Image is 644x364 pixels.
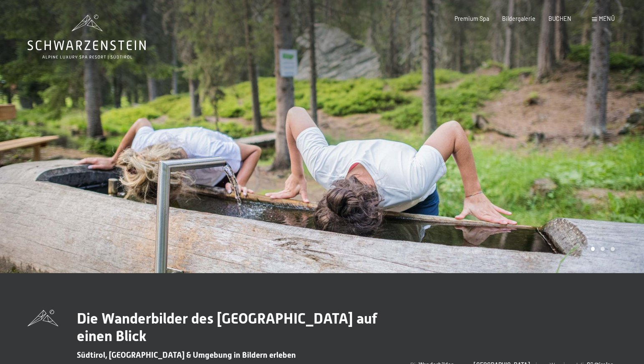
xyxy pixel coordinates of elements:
a: Premium Spa [455,15,489,22]
div: Carousel Pagination [588,247,615,251]
div: Carousel Page 2 [601,247,605,251]
a: Bildergalerie [502,15,535,22]
div: Carousel Page 3 [611,247,615,251]
span: Die Wanderbilder des [GEOGRAPHIC_DATA] auf einen Blick [77,310,377,344]
a: BUCHEN [548,15,571,22]
span: Menü [599,15,615,22]
div: Carousel Page 1 (Current Slide) [591,247,595,251]
span: Südtirol, [GEOGRAPHIC_DATA] & Umgebung in Bildern erleben [77,350,296,360]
